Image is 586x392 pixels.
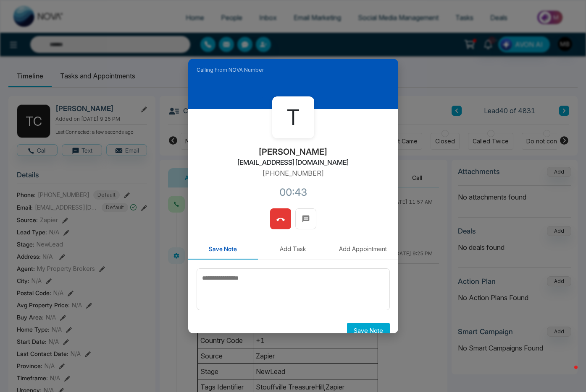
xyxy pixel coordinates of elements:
[347,323,390,338] button: Save Note
[188,238,258,260] button: Save Note
[279,185,307,200] div: 00:43
[328,238,398,260] button: Add Appointment
[197,66,264,74] span: Calling From NOVA Number
[287,102,300,133] span: T
[258,147,328,157] h2: [PERSON_NAME]
[258,238,328,260] button: Add Task
[237,158,349,166] h2: [EMAIL_ADDRESS][DOMAIN_NAME]
[557,363,578,384] iframe: Intercom live chat
[262,168,324,178] p: [PHONE_NUMBER]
